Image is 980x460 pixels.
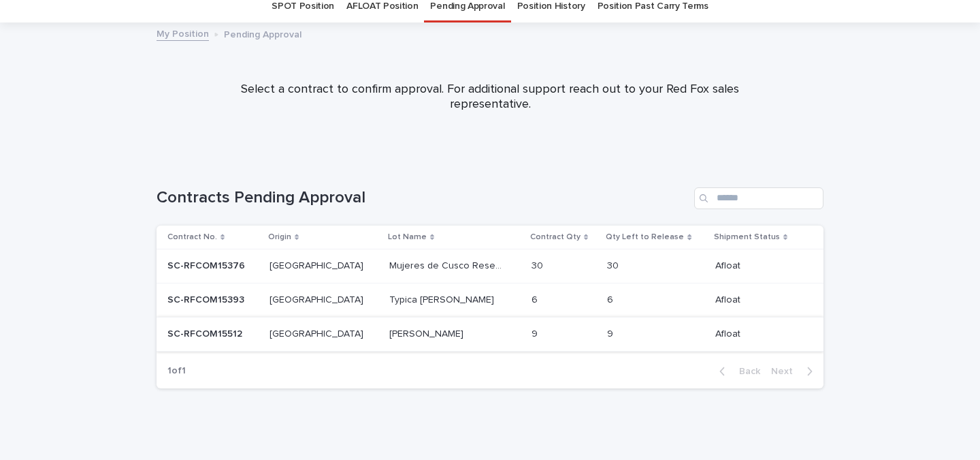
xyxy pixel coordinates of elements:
p: [GEOGRAPHIC_DATA] [269,292,366,306]
p: 9 [607,326,616,340]
button: Back [708,365,766,378]
p: Shipment Status [714,230,780,245]
p: 30 [532,258,546,272]
p: [GEOGRAPHIC_DATA] [269,258,366,272]
p: SC-RFCOM15512 [167,326,245,340]
p: Lot Name [388,230,427,245]
p: 30 [607,258,621,272]
p: Contract No. [167,230,217,245]
p: Typica [PERSON_NAME] [389,292,497,306]
span: Next [771,367,801,376]
tr: SC-RFCOM15393SC-RFCOM15393 [GEOGRAPHIC_DATA][GEOGRAPHIC_DATA] Typica [PERSON_NAME]Typica [PERSON_... [157,283,823,317]
span: Back [731,367,760,376]
tr: SC-RFCOM15512SC-RFCOM15512 [GEOGRAPHIC_DATA][GEOGRAPHIC_DATA] [PERSON_NAME][PERSON_NAME] 99 99 Af... [157,317,823,351]
p: SC-RFCOM15393 [167,292,247,306]
input: Search [694,187,823,209]
button: Next [766,365,823,378]
p: SC-RFCOM15376 [167,258,248,272]
p: [GEOGRAPHIC_DATA] [269,326,366,340]
p: 1 of 1 [157,354,197,388]
p: 6 [607,292,616,306]
p: Pending Approval [224,26,301,41]
p: Mujeres de Cusco Reserve [389,258,506,272]
p: [PERSON_NAME] [389,326,466,340]
a: My Position [157,25,209,41]
p: Qty Left to Release [606,230,684,245]
h1: Contracts Pending Approval [157,188,689,208]
p: Select a contract to confirm approval. For additional support reach out to your Red Fox sales rep... [218,82,762,112]
p: 9 [532,326,540,340]
p: 6 [532,292,540,306]
p: Contract Qty [530,230,581,245]
tr: SC-RFCOM15376SC-RFCOM15376 [GEOGRAPHIC_DATA][GEOGRAPHIC_DATA] Mujeres de Cusco ReserveMujeres de ... [157,249,823,283]
p: Origin [268,230,291,245]
p: Afloat [715,326,743,340]
p: Afloat [715,258,743,272]
p: Afloat [715,292,743,306]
